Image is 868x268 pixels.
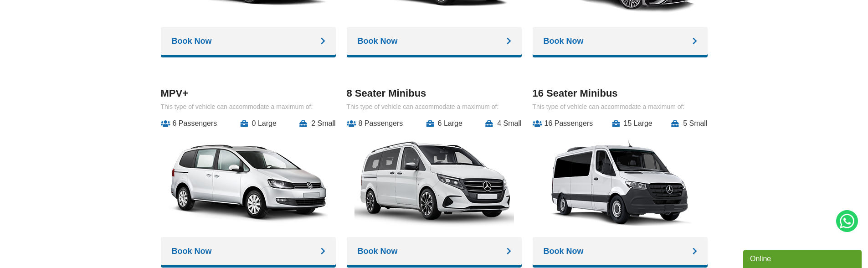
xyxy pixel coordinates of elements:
h3: MPV+ [161,88,336,99]
img: A1 Taxis 16 Seater Minibus [540,134,700,230]
li: 2 Small [299,119,335,128]
li: 6 Passengers [161,119,217,128]
p: This type of vehicle can accommodate a maximum of: [533,103,708,110]
li: 16 Passengers [533,119,593,128]
h3: 8 Seater Minibus [347,88,522,99]
li: 5 Small [671,119,707,128]
a: Book Now [161,237,336,265]
li: 4 Small [485,119,521,128]
li: 6 Large [426,119,462,128]
iframe: chat widget [743,248,863,268]
a: Book Now [533,27,708,55]
a: Book Now [347,237,522,265]
a: Book Now [347,27,522,55]
p: This type of vehicle can accommodate a maximum of: [161,103,336,110]
li: 15 Large [612,119,652,128]
h3: 16 Seater Minibus [533,88,708,99]
img: A1 Taxis MPV+ [169,134,328,230]
a: Book Now [161,27,336,55]
a: Book Now [533,237,708,265]
img: A1 Taxis 8 Seater Minibus [354,134,514,230]
li: 0 Large [240,119,277,128]
li: 8 Passengers [347,119,403,128]
p: This type of vehicle can accommodate a maximum of: [347,103,522,110]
